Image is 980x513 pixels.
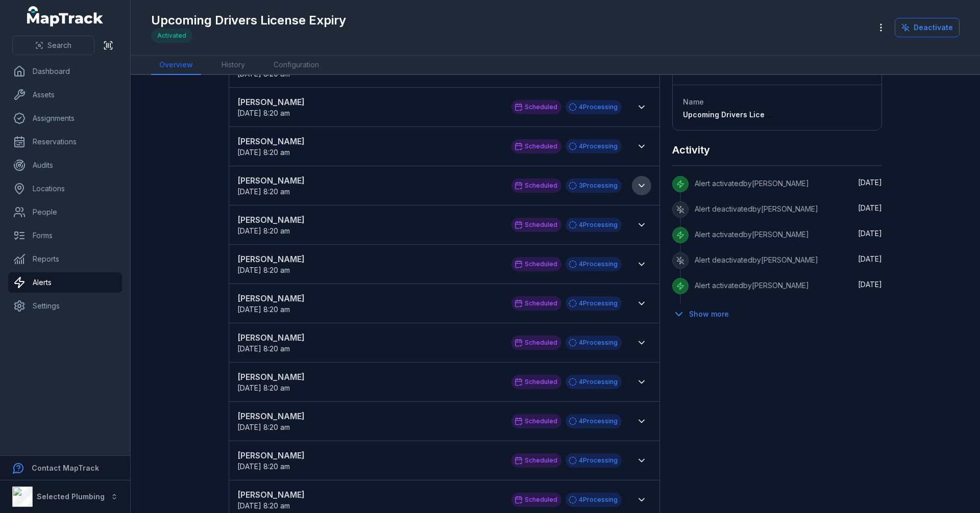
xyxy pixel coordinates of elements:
div: Scheduled [511,375,561,389]
time: 8/28/2025, 8:20:00 AM [237,383,290,392]
strong: [PERSON_NAME] [237,214,501,226]
div: Scheduled [511,493,561,507]
strong: [PERSON_NAME] [237,371,501,383]
a: Settings [8,296,122,316]
div: Scheduled [511,100,561,114]
strong: [PERSON_NAME] [237,292,501,304]
time: 8/18/2025, 2:30:53 PM [858,254,882,263]
strong: [PERSON_NAME] [237,135,501,147]
span: [DATE] [858,229,882,238]
span: Alert activated by [PERSON_NAME] [695,179,809,188]
span: [DATE] 8:20 am [237,344,290,353]
a: Audits [8,155,122,175]
time: 8/21/2025, 8:18:38 AM [858,178,882,187]
a: Reservations [8,132,122,152]
strong: [PERSON_NAME] [237,489,501,501]
h1: Upcoming Drivers License Expiry [151,12,346,29]
a: [PERSON_NAME][DATE] 8:20 am [237,410,501,432]
div: 4 Processing [566,296,622,311]
span: Alert deactivated by [PERSON_NAME] [695,255,818,264]
button: Search [12,36,94,55]
time: 8/28/2025, 8:20:00 AM [237,148,290,157]
button: Show more [672,303,736,325]
div: 4 Processing [566,493,622,507]
strong: [PERSON_NAME] [237,449,501,461]
div: 4 Processing [566,336,622,350]
span: Alert activated by [PERSON_NAME] [695,281,809,290]
span: [DATE] 8:20 am [237,305,290,314]
div: 3 Processing [566,178,622,193]
time: 8/28/2025, 8:20:00 AM [237,305,290,314]
a: MapTrack [27,6,104,27]
a: Alerts [8,272,122,293]
a: History [213,56,253,75]
div: 4 Processing [566,414,622,428]
time: 8/28/2025, 8:20:00 AM [237,109,290,117]
span: [DATE] 8:20 am [237,462,290,471]
a: [PERSON_NAME][DATE] 8:20 am [237,214,501,236]
div: Scheduled [511,414,561,428]
div: Scheduled [511,336,561,350]
span: [DATE] [858,254,882,263]
time: 8/28/2025, 8:20:00 AM [237,423,290,431]
time: 8/28/2025, 8:20:00 AM [237,344,290,353]
span: [DATE] 8:20 am [237,187,290,196]
span: [DATE] 8:20 am [237,501,290,510]
div: 4 Processing [566,139,622,153]
a: [PERSON_NAME][DATE] 8:20 am [237,371,501,393]
span: Search [47,40,71,50]
a: [PERSON_NAME][DATE] 8:20 am [237,331,501,354]
span: Alert deactivated by [PERSON_NAME] [695,204,818,213]
h2: Activity [672,143,710,157]
span: [DATE] 8:20 am [237,226,290,235]
span: [DATE] 8:20 am [237,148,290,157]
a: Configuration [265,56,327,75]
div: 4 Processing [566,453,622,468]
div: 4 Processing [566,375,622,389]
a: [PERSON_NAME][DATE] 8:20 am [237,96,501,118]
span: [DATE] [858,203,882,212]
span: [DATE] 8:20 am [237,383,290,392]
strong: [PERSON_NAME] [237,410,501,422]
div: Scheduled [511,178,561,193]
strong: [PERSON_NAME] [237,331,501,344]
time: 8/28/2025, 8:20:00 AM [237,266,290,274]
strong: Selected Plumbing [37,492,105,501]
div: Scheduled [511,296,561,311]
strong: [PERSON_NAME] [237,96,501,108]
div: Scheduled [511,139,561,153]
a: [PERSON_NAME][DATE] 8:20 am [237,292,501,315]
a: Dashboard [8,61,122,82]
span: [DATE] 8:20 am [237,423,290,431]
span: Upcoming Drivers License Expiry [683,110,802,119]
strong: [PERSON_NAME] [237,253,501,265]
div: 4 Processing [566,100,622,114]
a: Assets [8,85,122,105]
time: 8/28/2025, 8:20:00 AM [237,226,290,235]
span: Alert activated by [PERSON_NAME] [695,230,809,239]
a: [PERSON_NAME][DATE] 8:20 am [237,489,501,511]
span: [DATE] 8:20 am [237,266,290,274]
div: Scheduled [511,257,561,271]
strong: [PERSON_NAME] [237,174,501,187]
span: [DATE] [858,280,882,289]
a: [PERSON_NAME][DATE] 8:20 am [237,253,501,275]
a: Assignments [8,108,122,129]
time: 8/28/2025, 8:20:00 AM [237,187,290,196]
a: [PERSON_NAME][DATE] 8:20 am [237,449,501,472]
span: [DATE] [858,178,882,187]
a: [PERSON_NAME][DATE] 8:20 am [237,174,501,197]
time: 8/28/2025, 8:20:00 AM [237,462,290,471]
div: 4 Processing [566,257,622,271]
button: Deactivate [895,18,960,37]
time: 8/21/2025, 8:18:14 AM [858,203,882,212]
a: Locations [8,178,122,199]
div: Activated [151,29,192,43]
a: Reports [8,249,122,269]
div: Scheduled [511,453,561,468]
strong: Contact MapTrack [32,464,99,472]
div: Scheduled [511,218,561,232]
a: [PERSON_NAME][DATE] 8:20 am [237,135,501,158]
a: Overview [151,56,201,75]
div: 4 Processing [566,218,622,232]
